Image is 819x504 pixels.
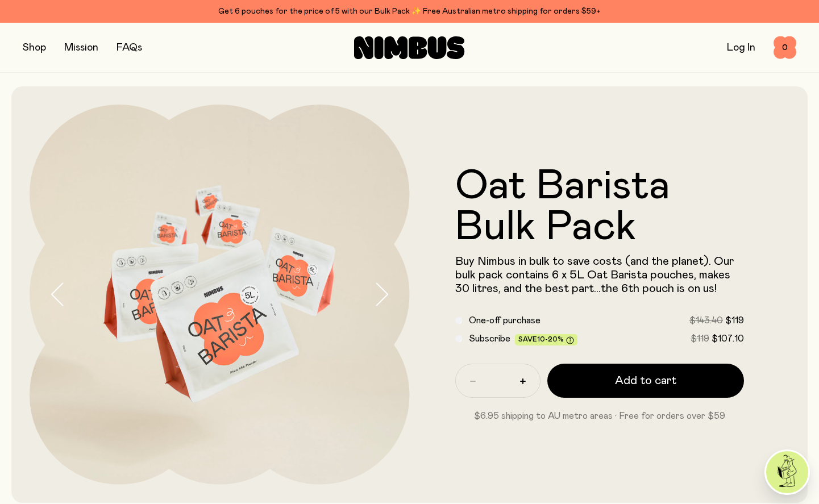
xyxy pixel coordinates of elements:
[766,451,808,493] img: agent
[455,409,745,423] p: $6.95 shipping to AU metro areas · Free for orders over $59
[774,36,796,59] button: 0
[64,43,98,53] a: Mission
[455,256,734,294] span: Buy Nimbus in bulk to save costs (and the planet). Our bulk pack contains 6 x 5L Oat Barista pouc...
[615,373,676,389] span: Add to cart
[691,334,709,343] span: $119
[469,316,541,325] span: One-off purchase
[727,43,755,53] a: Log In
[117,43,142,53] a: FAQs
[689,316,723,325] span: $143.40
[469,334,510,343] span: Subscribe
[455,166,745,248] h1: Oat Barista Bulk Pack
[547,364,745,398] button: Add to cart
[725,316,744,325] span: $119
[537,336,564,343] span: 10-20%
[23,5,796,18] div: Get 6 pouches for the price of 5 with our Bulk Pack ✨ Free Australian metro shipping for orders $59+
[518,336,574,344] span: Save
[712,334,744,343] span: $107.10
